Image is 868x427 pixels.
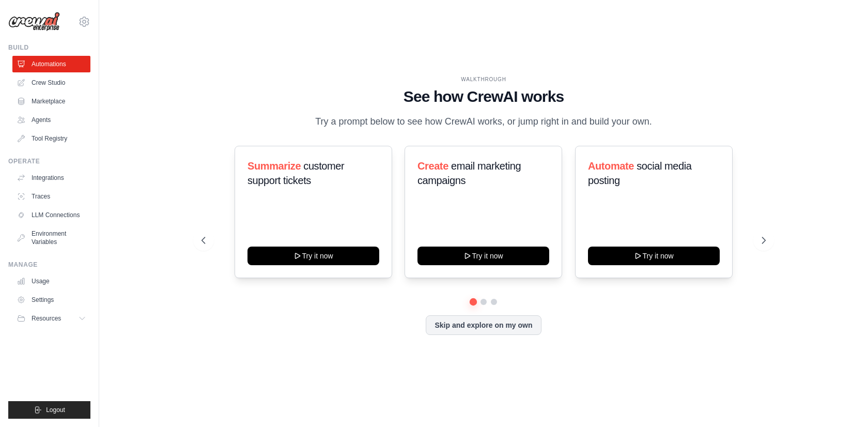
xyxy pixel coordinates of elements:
button: Try it now [417,247,549,265]
a: Automations [12,56,90,72]
button: Try it now [247,247,379,265]
img: Logo [8,12,60,32]
button: Logout [8,401,90,419]
p: Try a prompt below to see how CrewAI works, or jump right in and build your own. [310,114,657,129]
h1: See how CrewAI works [202,87,765,106]
span: Automate [588,160,634,172]
div: Build [8,43,90,52]
a: Integrations [12,170,90,186]
button: Resources [12,310,90,327]
a: Agents [12,112,90,128]
span: Summarize [247,160,301,172]
a: Crew Studio [12,74,90,91]
span: social media posting [588,160,692,186]
span: Resources [32,314,61,323]
span: email marketing campaigns [417,160,521,186]
a: Marketplace [12,93,90,110]
span: Create [417,160,448,172]
a: Environment Variables [12,225,90,250]
span: Logout [46,406,65,414]
a: LLM Connections [12,207,90,223]
a: Traces [12,188,90,205]
div: Manage [8,261,90,269]
div: WALKTHROUGH [202,75,765,83]
a: Settings [12,292,90,308]
button: Try it now [588,247,720,265]
a: Usage [12,273,90,289]
div: Operate [8,157,90,165]
a: Tool Registry [12,130,90,147]
button: Skip and explore on my own [426,315,541,335]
